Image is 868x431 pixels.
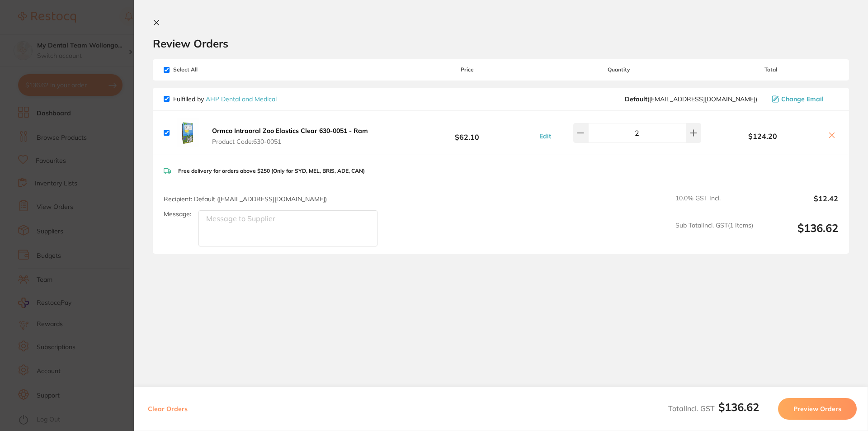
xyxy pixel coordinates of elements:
b: $62.10 [400,124,534,141]
a: AHP Dental and Medical [206,95,277,103]
span: 10.0 % GST Incl. [675,194,753,214]
b: Ormco Intraoral Zoo Elastics Clear 630-0051 - Ram [212,127,368,135]
span: orders@ahpdentalmedical.com.au [625,95,757,103]
b: $136.62 [718,400,759,414]
label: Message: [164,210,191,218]
output: $136.62 [760,222,838,246]
button: Change Email [769,95,838,103]
p: Free delivery for orders above $250 (Only for SYD, MEL, BRIS, ADE, CAN) [178,168,365,174]
span: Select All [164,66,254,73]
span: Quantity [535,66,703,73]
button: Ormco Intraoral Zoo Elastics Clear 630-0051 - Ram Product Code:630-0051 [209,127,371,146]
span: Change Email [781,95,824,103]
button: Clear Orders [145,398,190,420]
span: Total [703,66,838,73]
span: Price [400,66,534,73]
span: Recipient: Default ( [EMAIL_ADDRESS][DOMAIN_NAME] ) [164,195,327,203]
b: $124.20 [703,132,822,140]
b: Default [625,95,647,103]
span: Product Code: 630-0051 [212,138,368,145]
span: Sub Total Incl. GST ( 1 Items) [675,222,753,246]
h2: Review Orders [153,37,849,50]
output: $12.42 [760,194,838,214]
button: Edit [537,132,554,140]
button: Preview Orders [778,398,857,420]
span: Total Incl. GST [668,404,759,413]
img: ZXNxb3JlOA [173,118,202,147]
p: Fulfilled by [173,95,277,103]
